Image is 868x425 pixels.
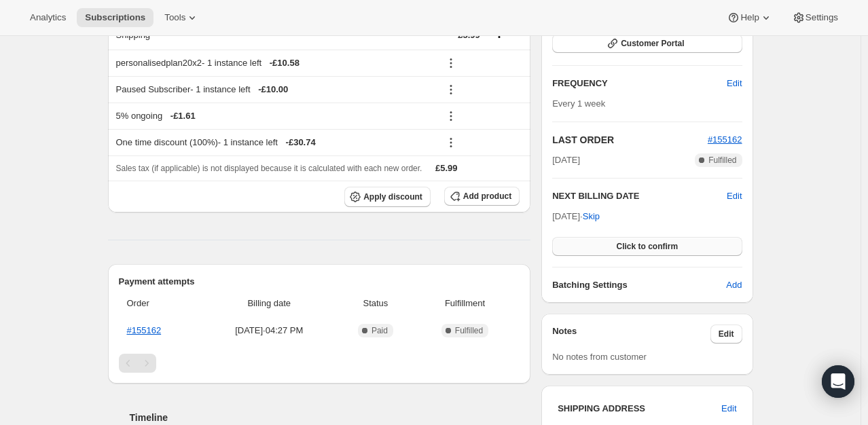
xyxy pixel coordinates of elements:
[719,329,734,339] span: Edit
[708,133,742,147] button: #155162
[344,187,431,207] button: Apply discount
[119,354,520,373] nav: Pagination
[552,34,742,53] button: Customer Portal
[458,30,480,40] span: £5.99
[718,274,750,296] button: Add
[784,8,846,27] button: Settings
[286,136,316,149] span: - £30.74
[552,278,726,292] h6: Batching Settings
[713,398,744,420] button: Edit
[721,402,736,415] span: Edit
[372,325,388,336] span: Paid
[77,8,153,27] button: Subscriptions
[552,77,727,90] h2: FREQUENCY
[127,325,162,335] a: #155162
[119,289,202,318] th: Order
[806,12,838,23] span: Settings
[341,297,410,310] span: Status
[418,297,511,310] span: Fulfillment
[119,275,520,289] h2: Payment attempts
[455,325,483,336] span: Fulfilled
[708,134,742,145] a: #155162
[164,12,185,23] span: Tools
[727,189,742,203] button: Edit
[719,73,750,94] button: Edit
[552,98,605,109] span: Every 1 week
[719,8,780,27] button: Help
[552,237,742,256] button: Click to confirm
[22,8,74,27] button: Analytics
[583,210,600,223] span: Skip
[740,12,759,23] span: Help
[206,297,333,310] span: Billing date
[552,189,727,203] h2: NEXT BILLING DATE
[116,109,433,123] div: 5% ongoing
[552,325,710,344] h3: Notes
[30,12,66,23] span: Analytics
[85,12,145,23] span: Subscriptions
[727,77,742,90] span: Edit
[708,155,736,166] span: Fulfilled
[726,278,742,292] span: Add
[552,352,647,362] span: No notes from customer
[270,56,300,70] span: - £10.58
[170,109,196,123] span: - £1.61
[116,136,433,149] div: One time discount (100%) - 1 instance left
[616,241,678,252] span: Click to confirm
[130,411,531,424] h2: Timeline
[552,153,580,167] span: [DATE]
[552,211,600,221] span: [DATE] ·
[363,191,422,202] span: Apply discount
[463,191,511,202] span: Add product
[435,163,458,173] span: £5.99
[116,56,433,70] div: personalisedplan20x2 - 1 instance left
[575,206,608,227] button: Skip
[206,324,333,337] span: [DATE] · 04:27 PM
[822,365,854,398] div: Open Intercom Messenger
[444,187,520,206] button: Add product
[621,38,684,49] span: Customer Portal
[156,8,207,27] button: Tools
[558,402,721,415] h3: SHIPPING ADDRESS
[116,164,422,173] span: Sales tax (if applicable) is not displayed because it is calculated with each new order.
[710,325,742,344] button: Edit
[258,83,288,96] span: - £10.00
[116,83,433,96] div: Paused Subscriber - 1 instance left
[552,133,708,147] h2: LAST ORDER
